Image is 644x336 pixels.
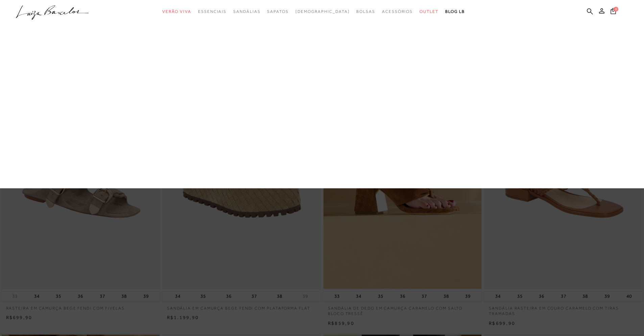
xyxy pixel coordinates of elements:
[233,5,260,18] a: categoryNavScreenReaderText
[420,9,438,14] span: Outlet
[198,9,226,14] span: Essenciais
[445,9,465,14] span: BLOG LB
[614,7,618,12] span: 0
[233,9,260,14] span: Sandálias
[162,5,191,18] a: categoryNavScreenReaderText
[382,5,413,18] a: categoryNavScreenReaderText
[267,9,288,14] span: Sapatos
[609,7,618,17] button: 0
[295,5,350,18] a: noSubCategoriesText
[162,9,191,14] span: Verão Viva
[420,5,438,18] a: categoryNavScreenReaderText
[295,9,350,14] span: [DEMOGRAPHIC_DATA]
[382,9,413,14] span: Acessórios
[445,5,465,18] a: BLOG LB
[356,9,375,14] span: Bolsas
[198,5,226,18] a: categoryNavScreenReaderText
[356,5,375,18] a: categoryNavScreenReaderText
[267,5,288,18] a: categoryNavScreenReaderText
